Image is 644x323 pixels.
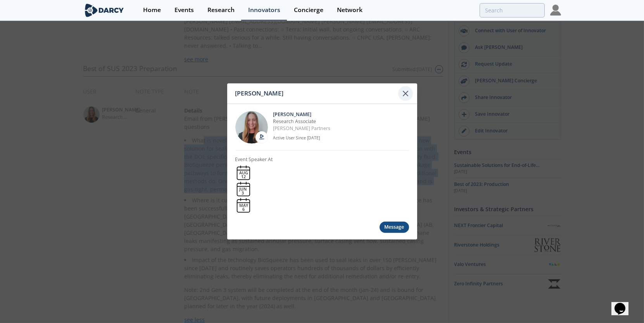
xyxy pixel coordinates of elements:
[294,7,323,13] div: Concierge
[235,156,273,163] p: Event Speaker At
[235,165,252,181] img: calendar-blank.svg
[235,181,252,197] a: JUN 3
[239,191,247,195] div: 3
[239,187,247,191] div: JUN
[235,111,268,143] img: 1e06ca1f-8078-4f37-88bf-70cc52a6e7bd
[273,111,409,118] p: [PERSON_NAME]
[248,7,280,13] div: Innovators
[143,7,161,13] div: Home
[235,181,252,197] img: calendar-blank.svg
[239,207,248,212] div: 6
[235,197,252,214] a: MAY 6
[273,125,409,132] p: [PERSON_NAME] Partners
[174,7,194,13] div: Events
[273,118,409,125] p: Research Associate
[337,7,363,13] div: Network
[235,86,399,101] div: [PERSON_NAME]
[235,197,252,214] img: calendar-blank.svg
[239,171,248,175] div: AUG
[239,175,248,179] div: 12
[550,5,561,16] img: Profile
[480,3,545,17] input: Advanced Search
[83,3,126,17] img: logo-wide.svg
[207,7,235,13] div: Research
[380,222,409,233] div: Message
[239,203,248,208] div: MAY
[258,134,266,141] img: Darcy Partners
[235,165,252,181] a: AUG 12
[273,135,409,141] p: Active User Since [DATE]
[611,292,636,315] iframe: chat widget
